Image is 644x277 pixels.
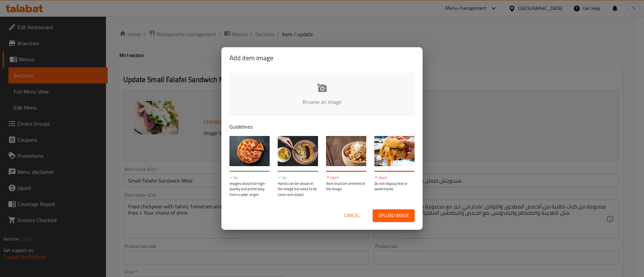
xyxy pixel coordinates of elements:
[229,136,270,166] img: guide-img-1@3x.jpg
[378,211,409,220] span: Upload image
[344,211,360,220] span: Cancel
[278,136,318,166] img: guide-img-2@3x.jpg
[374,136,415,166] img: guide-img-4@3x.jpg
[326,175,366,181] p: Don't
[326,181,366,192] p: Item must be centered in the image
[229,175,270,181] p: Do
[229,181,270,198] p: Images should be high-quality and preferably from a wide-angle
[373,209,415,222] button: Upload image
[278,181,318,198] p: Hands can be shown in the image but need to be clean and styled
[341,209,363,222] button: Cancel
[229,53,415,63] h2: Add item image
[278,175,318,181] p: Do
[326,136,366,166] img: guide-img-3@3x.jpg
[374,175,415,181] p: Don't
[374,181,415,192] p: Do not display text or watermarks
[229,123,415,131] p: Guidelines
